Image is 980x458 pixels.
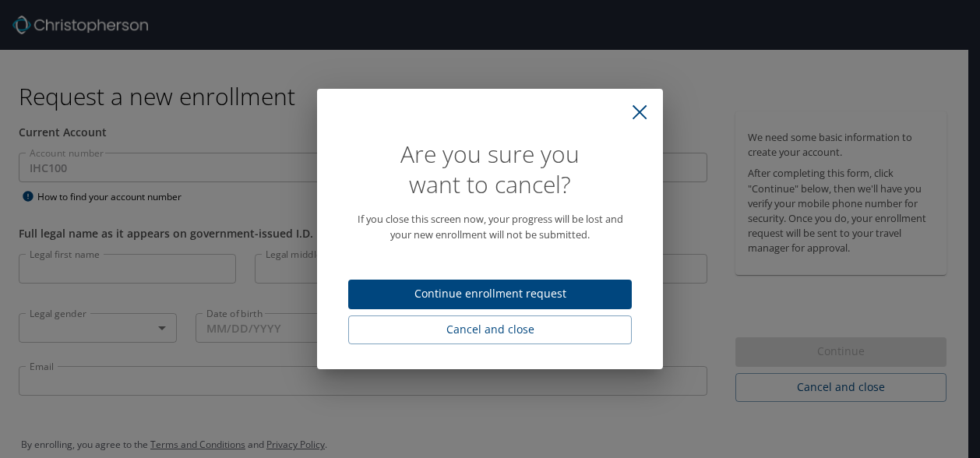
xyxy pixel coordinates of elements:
[361,284,619,304] span: Continue enrollment request
[348,139,632,199] h1: Are you sure you want to cancel?
[361,320,619,340] span: Cancel and close
[622,95,657,129] button: close
[348,280,632,310] button: Continue enrollment request
[348,315,632,344] button: Cancel and close
[348,212,632,241] p: If you close this screen now, your progress will be lost and your new enrollment will not be subm...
